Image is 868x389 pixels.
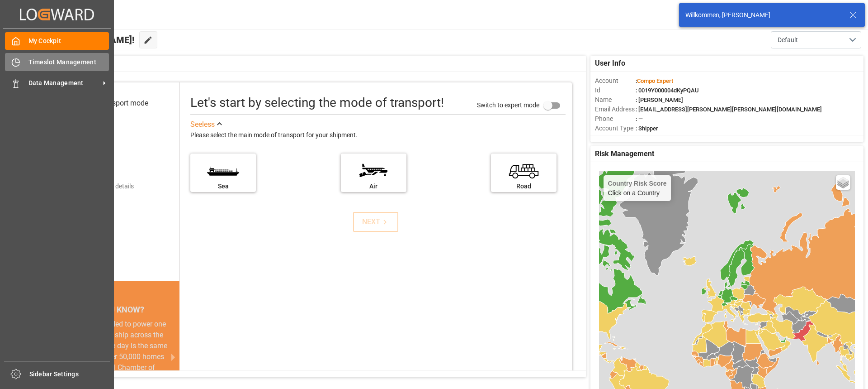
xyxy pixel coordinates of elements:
[595,58,625,69] span: User Info
[636,125,658,132] span: : Shipper
[190,93,444,112] div: Let's start by selecting the mode of transport!
[190,130,566,141] div: Please select the main mode of transport for your shipment.
[345,182,402,191] div: Air
[29,370,110,379] span: Sidebar Settings
[595,114,636,124] span: Phone
[636,115,643,122] span: : —
[637,77,673,84] span: Compo Expert
[353,212,398,232] button: NEXT
[595,149,654,159] span: Risk Management
[28,78,100,88] span: Data Management
[595,124,636,133] span: Account Type
[595,105,636,114] span: Email Address
[771,31,861,48] button: open menu
[477,101,539,108] span: Switch to expert mode
[195,182,251,191] div: Sea
[778,35,798,45] span: Default
[595,95,636,105] span: Name
[836,175,850,190] a: Layers
[636,106,822,113] span: : [EMAIL_ADDRESS][PERSON_NAME][PERSON_NAME][DOMAIN_NAME]
[636,87,699,94] span: : 0019Y000004dKyPQAU
[636,77,673,84] span: :
[5,32,109,50] a: My Cockpit
[60,319,169,384] div: The energy needed to power one large container ship across the ocean in a single day is the same ...
[190,119,215,130] div: See less
[49,300,179,319] div: DID YOU KNOW?
[28,58,109,67] span: Timeslot Management
[28,36,109,46] span: My Cockpit
[495,182,552,191] div: Road
[685,10,841,20] div: Willkommen, [PERSON_NAME]
[38,31,135,48] span: Hello [PERSON_NAME]!
[595,86,636,95] span: Id
[608,180,667,197] div: Click on a Country
[608,180,667,187] h4: Country Risk Score
[362,216,390,227] div: NEXT
[636,96,683,103] span: : [PERSON_NAME]
[5,53,109,71] a: Timeslot Management
[595,76,636,86] span: Account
